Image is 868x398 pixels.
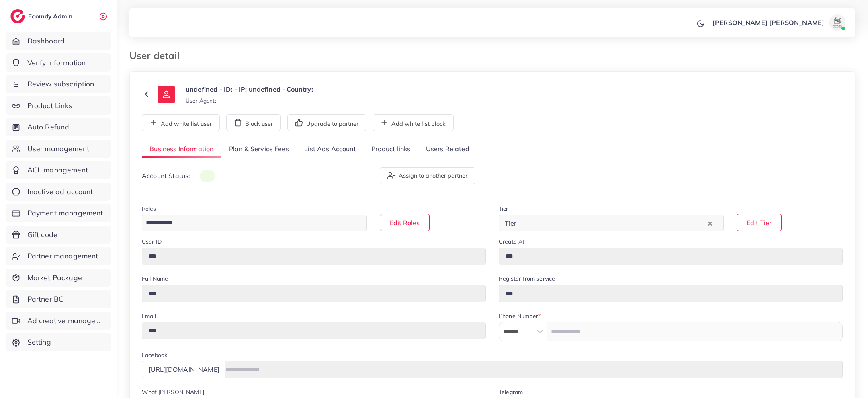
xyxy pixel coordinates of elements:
span: Market Package [27,273,82,283]
label: Email [142,312,156,320]
div: Search for option [142,215,367,231]
a: Auto Refund [6,118,111,136]
p: undefined - ID: - IP: undefined - Country: [186,84,313,94]
span: Payment management [27,208,103,218]
a: List Ads Account [297,141,364,158]
a: logoEcomdy Admin [10,9,74,23]
span: Partner BC [27,294,64,304]
label: Full Name [142,275,168,283]
a: Partner management [6,247,111,265]
a: Market Package [6,269,111,287]
a: Gift code [6,226,111,244]
span: Auto Refund [27,122,70,132]
label: Facebook [142,351,167,359]
a: Partner BC [6,290,111,308]
img: ic-user-info.36bf1079.svg [158,86,175,103]
button: Block user [226,114,281,131]
a: Users Related [418,141,477,158]
button: Assign to another partner [380,167,475,184]
span: Gift code [27,230,57,240]
a: Product links [364,141,418,158]
a: Inactive ad account [6,183,111,201]
a: User management [6,140,111,158]
span: Verify information [27,57,86,68]
a: Plan & Service Fees [221,141,297,158]
label: Register from service [499,275,555,283]
label: Create At [499,238,524,246]
a: Dashboard [6,32,111,50]
input: Search for option [143,217,356,229]
a: [PERSON_NAME] [PERSON_NAME]avatar [708,14,849,31]
p: [PERSON_NAME] [PERSON_NAME] [712,18,824,27]
small: User Agent: [186,96,216,105]
h2: Ecomdy Admin [28,12,74,20]
span: Setting [27,337,51,347]
div: [URL][DOMAIN_NAME] [142,361,226,378]
span: Dashboard [27,36,65,46]
label: Telegram [499,388,523,396]
a: Review subscription [6,75,111,93]
a: Verify information [6,53,111,72]
button: Edit Roles [380,214,430,231]
span: Product Links [27,101,72,111]
label: What'[PERSON_NAME] [142,388,204,396]
span: Ad creative management [27,316,104,326]
label: Phone Number [499,312,541,320]
p: Account Status: [142,171,215,181]
button: Edit Tier [737,214,782,231]
a: Business Information [142,141,221,158]
img: logo [10,9,25,23]
input: Search for option [519,217,706,229]
span: Tier [503,217,518,229]
span: User management [27,144,89,154]
h3: User detail [129,50,186,62]
span: Inactive ad account [27,187,93,197]
span: Partner management [27,251,98,261]
button: Clear Selected [708,218,712,228]
button: Upgrade to partner [287,114,366,131]
label: User ID [142,238,162,246]
a: Product Links [6,96,111,115]
a: ACL management [6,161,111,179]
a: Ad creative management [6,312,111,330]
a: Payment management [6,204,111,222]
label: Tier [499,205,508,213]
img: avatar [829,14,845,31]
button: Add white list user [142,114,220,131]
a: Setting [6,333,111,351]
button: Add white list block [373,114,454,131]
span: ACL management [27,165,88,175]
div: Search for option [499,215,724,231]
span: Review subscription [27,79,94,89]
label: Roles [142,205,156,213]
